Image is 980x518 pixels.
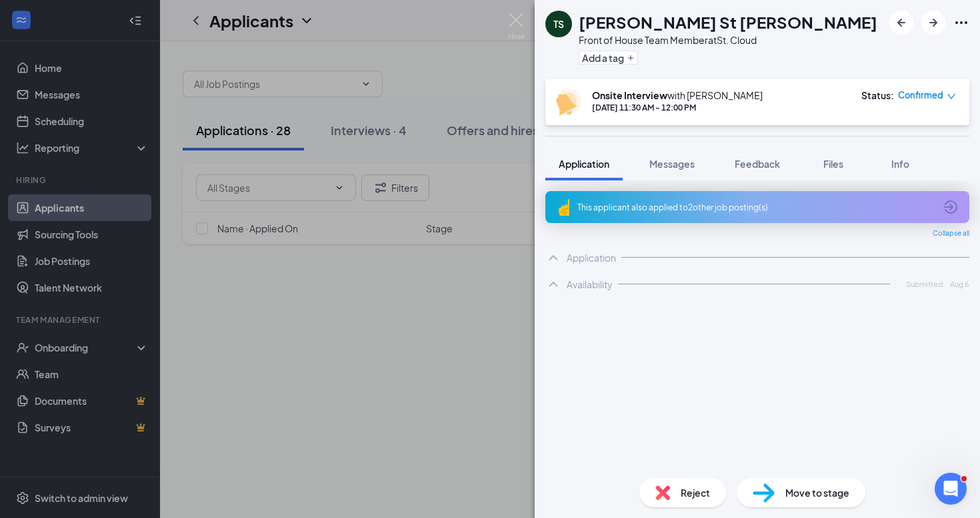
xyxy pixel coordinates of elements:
[627,54,635,62] svg: Plus
[559,158,609,170] span: Application
[545,276,561,292] svg: ChevronUp
[649,158,695,170] span: Messages
[861,89,894,102] div: Status :
[823,158,843,170] span: Files
[592,102,763,113] div: [DATE] 11:30 AM - 12:00 PM
[950,278,969,290] span: Aug 6
[567,278,613,291] div: Availability
[579,33,877,47] div: Front of House Team Member at St. Cloud
[681,485,710,500] span: Reject
[943,199,959,215] svg: ArrowCircle
[785,485,849,500] span: Move to stage
[577,202,935,213] div: This applicant also applied to 2 other job posting(s)
[579,11,877,33] h1: [PERSON_NAME] St [PERSON_NAME]
[953,15,969,31] svg: Ellipses
[933,228,969,239] span: Collapse all
[889,11,913,35] button: ArrowLeftNew
[545,250,561,266] svg: ChevronUp
[891,158,909,170] span: Info
[735,158,780,170] span: Feedback
[553,17,564,31] div: TS
[935,473,967,505] iframe: Intercom live chat
[921,11,945,35] button: ArrowRight
[592,89,667,101] b: Onsite Interview
[579,51,638,65] button: PlusAdd a tag
[567,251,616,264] div: Application
[893,15,909,31] svg: ArrowLeftNew
[898,89,943,102] span: Confirmed
[906,278,945,290] span: Submitted:
[592,89,763,102] div: with [PERSON_NAME]
[925,15,941,31] svg: ArrowRight
[947,92,956,101] span: down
